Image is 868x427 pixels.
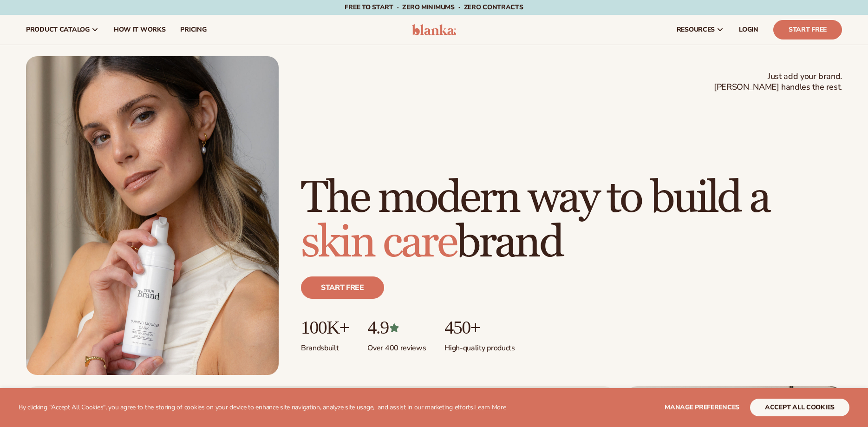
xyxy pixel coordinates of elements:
p: Over 400 reviews [367,338,426,353]
a: pricing [173,15,214,45]
span: Free to start · ZERO minimums · ZERO contracts [345,3,523,12]
img: Female holding tanning mousse. [26,56,279,375]
p: 100K+ [301,317,349,338]
a: LOGIN [731,15,766,45]
a: resources [669,15,731,45]
span: skin care [301,216,456,270]
span: How It Works [114,26,166,33]
p: High-quality products [444,338,515,353]
h1: The modern way to build a brand [301,176,842,265]
span: LOGIN [739,26,758,33]
span: product catalog [26,26,90,33]
span: resources [677,26,715,33]
a: Start free [301,276,384,299]
button: Manage preferences [665,399,739,416]
p: 450+ [444,317,515,338]
p: Brands built [301,338,349,353]
a: product catalog [19,15,106,45]
button: accept all cookies [750,399,849,416]
p: By clicking "Accept All Cookies", you agree to the storing of cookies on your device to enhance s... [19,404,506,412]
a: Learn More [474,403,506,412]
span: pricing [180,26,206,33]
a: Start Free [773,20,842,39]
p: 4.9 [367,317,426,338]
img: logo [412,24,456,35]
span: Just add your brand. [PERSON_NAME] handles the rest. [714,71,842,93]
a: How It Works [106,15,173,45]
span: Manage preferences [665,403,739,412]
